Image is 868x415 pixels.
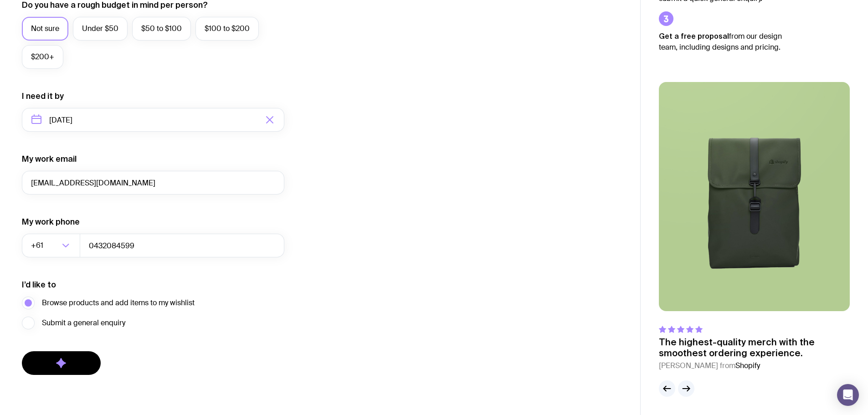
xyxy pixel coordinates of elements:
[659,360,850,371] cite: [PERSON_NAME] from
[22,108,284,132] input: Select a target date
[132,17,191,41] label: $50 to $100
[22,154,77,164] label: My work email
[22,279,56,290] label: I’d like to
[42,297,195,308] span: Browse products and add items to my wishlist
[80,234,284,257] input: 0400123456
[837,384,859,406] div: Open Intercom Messenger
[659,337,850,359] p: The highest-quality merch with the smoothest ordering experience.
[31,234,45,257] span: +61
[735,361,760,370] span: Shopify
[195,17,259,41] label: $100 to $200
[45,234,59,257] input: Search for option
[22,17,68,41] label: Not sure
[22,216,80,227] label: My work phone
[22,234,80,257] div: Search for option
[42,318,125,328] span: Submit a general enquiry
[22,91,64,102] label: I need it by
[22,171,284,195] input: you@email.com
[73,17,128,41] label: Under $50
[22,45,63,69] label: $200+
[659,31,796,53] p: from our design team, including designs and pricing.
[659,32,729,40] strong: Get a free proposal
